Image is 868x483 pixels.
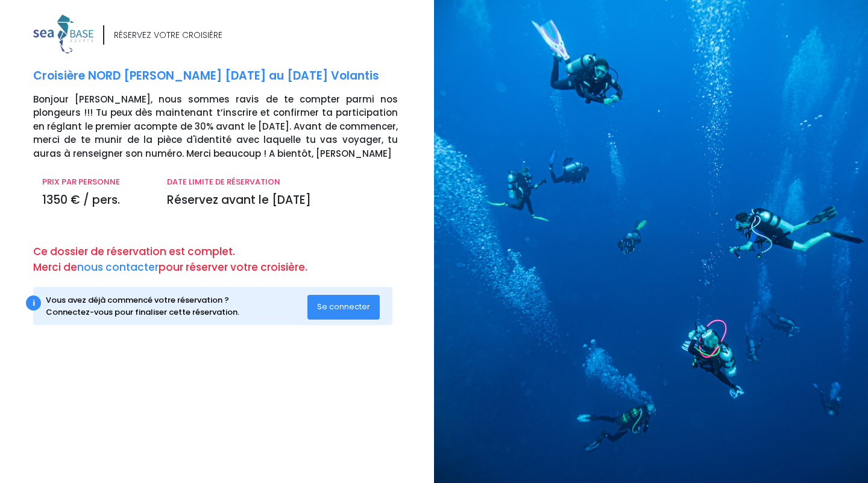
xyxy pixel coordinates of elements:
[42,192,149,209] p: 1350 € / pers.
[114,29,222,42] div: RÉSERVEZ VOTRE CROISIÈRE
[33,244,425,275] p: Ce dossier de réservation est complet. Merci de pour réserver votre croisière.
[46,294,308,318] div: Vous avez déjà commencé votre réservation ? Connectez-vous pour finaliser cette réservation.
[167,176,398,188] p: DATE LIMITE DE RÉSERVATION
[26,295,41,311] div: i
[167,192,398,209] p: Réservez avant le [DATE]
[307,295,380,319] button: Se connecter
[33,68,425,85] p: Croisière NORD [PERSON_NAME] [DATE] au [DATE] Volantis
[33,93,425,161] p: Bonjour [PERSON_NAME], nous sommes ravis de te compter parmi nos plongeurs !!! Tu peux dès mainte...
[317,301,370,312] span: Se connecter
[307,301,380,312] a: Se connecter
[42,176,149,188] p: PRIX PAR PERSONNE
[77,260,159,274] a: nous contacter
[33,14,93,54] img: logo_color1.png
